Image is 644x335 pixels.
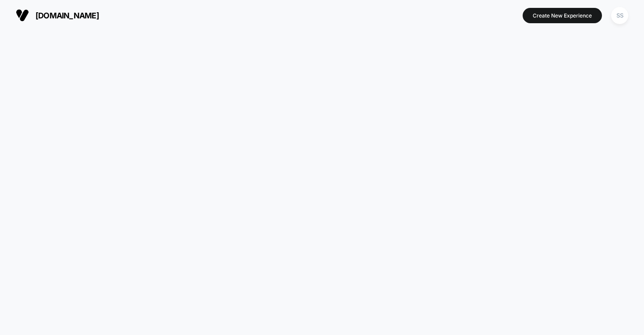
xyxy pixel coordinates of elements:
[523,8,602,23] button: Create New Experience
[35,11,99,20] span: [DOMAIN_NAME]
[611,7,628,24] div: SS
[16,9,29,22] img: Visually logo
[13,8,102,22] button: [DOMAIN_NAME]
[609,7,631,25] button: SS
